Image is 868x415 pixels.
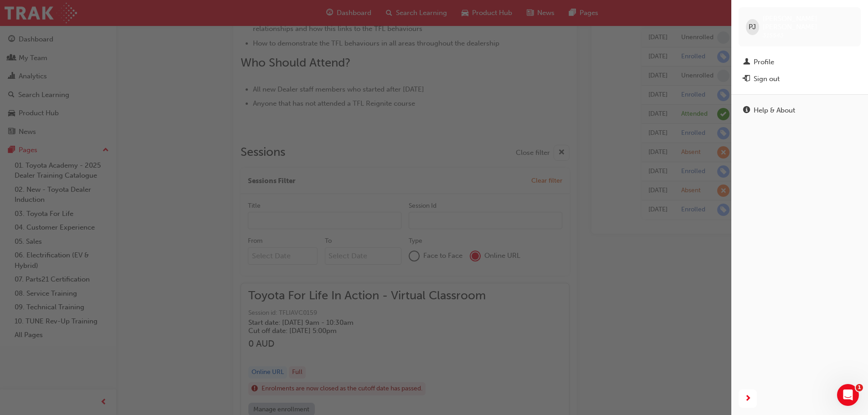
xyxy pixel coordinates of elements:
[745,393,751,405] span: next-icon
[754,74,780,84] div: Sign out
[837,384,859,406] iframe: Intercom live chat
[743,107,750,115] span: info-icon
[754,57,774,67] div: Profile
[743,75,750,83] span: exit-icon
[739,71,861,87] button: Sign out
[763,15,853,31] span: [PERSON_NAME] [PERSON_NAME]
[739,102,861,119] a: Help & About
[739,54,861,71] a: Profile
[749,22,756,32] span: PJ
[763,31,784,39] span: 315543
[856,384,863,391] span: 1
[743,58,750,67] span: man-icon
[754,105,795,116] div: Help & About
